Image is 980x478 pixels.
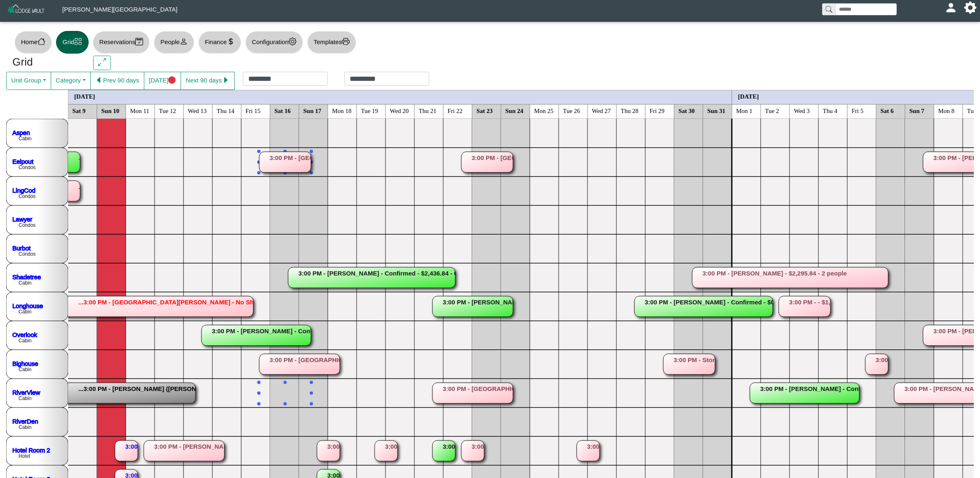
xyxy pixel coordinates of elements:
text: Thu 21 [419,107,437,114]
a: Longhouse [12,302,43,309]
text: Mon 25 [534,107,554,114]
button: Next 90 dayscaret right fill [181,72,235,90]
text: Condos [19,165,35,170]
text: [DATE] [74,93,95,99]
text: Fri 29 [650,107,665,114]
text: Fri 15 [246,107,261,114]
a: RiverView [12,389,40,396]
text: Cabin [19,280,31,286]
text: Sat 23 [477,107,493,114]
text: Tue 2 [765,107,779,114]
button: Peopleperson [154,31,194,54]
text: Cabin [19,136,31,141]
button: Category [51,72,91,90]
a: Burbot [12,244,31,251]
button: Homehouse [14,31,52,54]
svg: house [38,38,45,45]
svg: calendar2 check [135,38,143,45]
text: Tue 19 [361,107,378,114]
a: Eelpout [12,158,34,165]
text: Condos [19,193,35,199]
text: Mon 18 [332,107,352,114]
text: Mon 8 [938,107,955,114]
text: Sun 10 [101,107,120,114]
a: Hotel Room 2 [12,446,50,453]
svg: person [180,38,188,45]
button: [DATE]circle fill [144,72,181,90]
text: Tue 26 [563,107,580,114]
svg: person fill [948,5,954,11]
text: Wed 27 [592,107,611,114]
button: Configurationgear [245,31,303,54]
text: [DATE] [738,93,759,99]
text: Sun 7 [909,107,925,114]
button: Templatesprinter [307,31,356,54]
svg: caret right fill [222,76,230,84]
img: Z [7,3,46,18]
text: Sun 24 [505,107,524,114]
text: Sat 30 [679,107,695,114]
text: Cabin [19,338,31,344]
text: Wed 13 [188,107,207,114]
text: Sat 6 [881,107,894,114]
a: Bighouse [12,360,38,367]
button: Reservationscalendar2 check [93,31,150,54]
text: Tue 12 [159,107,176,114]
text: Mon 1 [736,107,753,114]
text: Cabin [19,367,31,372]
text: Thu 4 [823,107,838,114]
text: Sun 17 [303,107,322,114]
text: Sun 31 [707,107,726,114]
text: Thu 14 [217,107,235,114]
text: Sat 16 [275,107,291,114]
text: Cabin [19,424,31,430]
button: Financecurrency dollar [198,31,241,54]
a: Overlook [12,331,38,338]
a: LingCod [12,186,35,193]
svg: caret left fill [95,76,103,84]
button: arrows angle expand [93,56,111,71]
text: Fri 5 [852,107,864,114]
a: Lawyer [12,215,32,222]
input: Check out [344,72,429,86]
svg: gear [289,38,296,45]
text: Condos [19,251,35,257]
text: Fri 22 [448,107,463,114]
text: Cabin [19,396,31,401]
a: Shadetree [12,273,41,280]
button: Gridgrid [56,31,89,54]
svg: currency dollar [227,38,235,45]
text: Thu 28 [621,107,639,114]
input: Check in [243,72,328,86]
a: RiverDen [12,417,38,424]
svg: printer [342,38,350,45]
button: caret left fillPrev 90 days [90,72,144,90]
button: Unit Group [6,72,51,90]
svg: arrows angle expand [98,58,106,66]
text: Hotel [19,453,30,459]
text: Wed 3 [794,107,810,114]
svg: search [825,6,832,12]
text: Mon 11 [130,107,150,114]
text: Cabin [19,309,31,315]
text: Sat 9 [73,107,86,114]
svg: circle fill [168,76,176,84]
a: Aspen [12,129,30,136]
h3: Grid [12,56,81,69]
text: Condos [19,222,35,228]
svg: gear fill [967,5,973,11]
text: Wed 20 [390,107,409,114]
svg: grid [74,38,82,45]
